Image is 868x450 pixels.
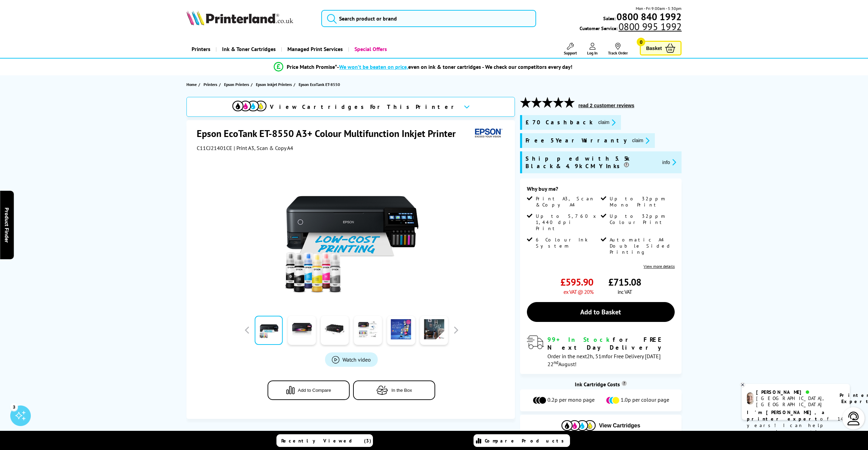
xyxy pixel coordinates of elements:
[342,356,371,363] span: Watch video
[353,380,435,400] button: In the Box
[284,165,418,299] img: Epson EcoTank ET-8550
[204,81,217,88] span: Printers
[580,23,682,32] span: Customer Service:
[636,5,682,12] span: Mon - Fri 9:00am - 5:30pm
[596,118,618,126] button: promo-description
[747,392,753,404] img: ashley-livechat.png
[564,50,577,55] span: Support
[186,10,293,25] img: Printerland Logo
[536,196,599,208] span: Print A3, Scan & Copy A4
[554,359,558,365] sup: nd
[619,20,682,33] tcxspan: Call 0800 995 1992 via 3CX
[472,127,504,140] img: Epson
[186,81,197,88] span: Home
[616,13,682,20] a: 0800 840 1992
[222,40,276,58] span: Ink & Toner Cartridges
[576,102,636,109] button: read 2 customer reviews
[617,10,682,23] b: 0800 840 1992
[232,101,267,111] img: cmyk-icon.svg
[526,118,593,126] span: £70 Cashback
[299,82,340,87] span: Epson EcoTank ET-8550
[348,40,392,58] a: Special Offers
[756,389,831,395] div: [PERSON_NAME]
[564,43,577,55] a: Support
[847,412,860,425] img: user-headset-light.svg
[281,438,372,444] span: Recently Viewed (3)
[747,409,827,422] b: I'm [PERSON_NAME], a printer expert
[325,352,378,367] a: Product_All_Videos
[164,61,683,73] li: modal_Promise
[637,38,645,46] span: 0
[485,438,568,444] span: Compare Products
[256,81,294,88] a: Epson Inkjet Printers
[270,103,458,111] span: View Cartridges For This Printer
[224,81,249,88] span: Epson Printers
[276,434,373,447] a: Recently Viewed (3)
[747,409,845,442] p: of 14 years! I can help you choose the right product
[526,137,627,145] span: Free 5 Year Warranty
[281,40,348,58] a: Managed Print Services
[608,276,641,288] span: £715.08
[618,288,632,295] span: inc VAT
[321,10,536,27] input: Search product or brand
[527,302,675,322] a: Add to Basket
[287,63,337,70] span: Price Match Promise*
[536,237,599,249] span: 6 Colour Ink System
[474,434,570,447] a: Compare Products
[526,155,657,170] span: Shipped with 5.5k Black & 4.9k CMY Inks
[525,420,677,431] button: View Cartridges
[630,137,652,145] button: promo-description
[337,63,572,70] div: - even on ink & toner cartridges - We check our competitors every day!
[10,403,18,411] div: 3
[234,145,293,151] span: | Print A3, Scan & Copy A4
[640,41,682,55] a: Basket 0
[298,388,331,393] span: Add to Compare
[527,185,675,196] div: Why buy me?
[186,40,216,58] a: Printers
[186,10,313,27] a: Printerland Logo
[3,208,10,243] span: Product Finder
[646,43,662,53] span: Basket
[339,63,408,70] span: We won’t be beaten on price,
[197,127,463,140] h1: Epson EcoTank ET-8550 A3+ Colour Multifunction Inkjet Printer
[520,381,682,388] div: Ink Cartridge Costs
[599,423,640,429] span: View Cartridges
[587,43,598,55] a: Log In
[547,396,595,404] span: 0.2p per mono page
[610,196,673,208] span: Up to 32ppm Mono Print
[216,40,281,58] a: Ink & Toner Cartridges
[224,81,251,88] a: Epson Printers
[587,50,598,55] span: Log In
[621,396,669,404] span: 1.0p per colour page
[197,145,232,151] span: C11CJ21401CE
[256,81,292,88] span: Epson Inkjet Printers
[547,336,675,351] div: for FREE Next Day Delivery
[547,336,613,343] span: 99+ In Stock
[603,15,616,22] span: Sales:
[561,420,596,431] img: Cartridges
[536,213,599,232] span: Up to 5,760 x 1,440 dpi Print
[610,237,673,255] span: Automatic A4 Double Sided Printing
[587,353,606,360] span: 2h, 51m
[391,388,412,393] span: In the Box
[608,43,628,55] a: Track Order
[610,213,673,225] span: Up to 32ppm Colour Print
[644,264,675,269] a: View more details
[204,81,219,88] a: Printers
[186,81,198,88] a: Home
[622,381,627,386] sup: Cost per page
[268,380,350,400] button: Add to Compare
[547,353,661,367] span: Order in the next for Free Delivery [DATE] 22 August!
[563,288,593,295] span: ex VAT @ 20%
[527,336,675,367] div: modal_delivery
[756,395,831,408] div: [GEOGRAPHIC_DATA], [GEOGRAPHIC_DATA]
[560,276,593,288] span: £595.90
[660,158,678,166] button: promo-description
